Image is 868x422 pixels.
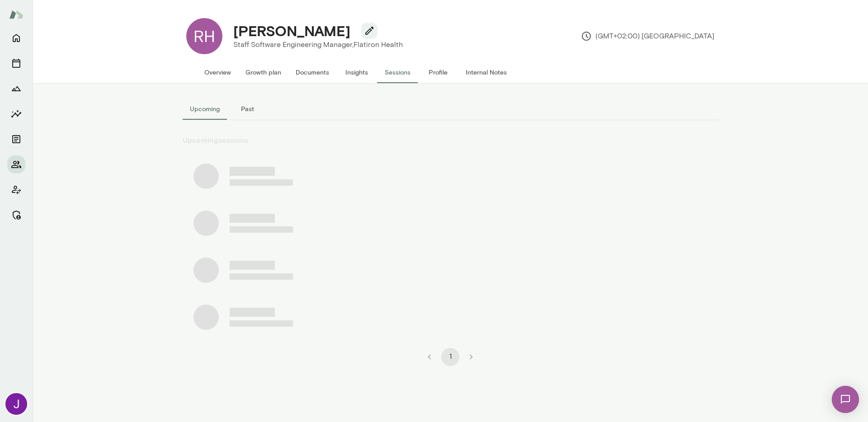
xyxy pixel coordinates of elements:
[227,98,268,120] button: Past
[418,61,458,83] button: Profile
[7,54,25,72] button: Sessions
[441,348,459,366] button: page 1
[233,39,403,50] p: Staff Software Engineering Manager, Flatiron Health
[5,393,27,415] img: Jocelyn Grodin
[238,61,288,83] button: Growth plan
[288,61,336,83] button: Documents
[183,135,718,145] h6: Upcoming sessions
[183,341,718,366] div: pagination
[7,181,25,199] button: Client app
[233,22,350,39] h4: [PERSON_NAME]
[7,105,25,123] button: Insights
[7,130,25,148] button: Documents
[7,80,25,98] button: Growth Plan
[183,98,718,120] div: basic tabs example
[377,61,418,83] button: Sessions
[197,61,238,83] button: Overview
[419,348,481,366] nav: pagination navigation
[186,18,222,54] div: RH
[183,98,227,120] button: Upcoming
[7,206,25,224] button: Manage
[458,61,514,83] button: Internal Notes
[7,155,25,173] button: Members
[9,6,24,23] img: Mento
[7,29,25,47] button: Home
[581,31,714,42] p: (GMT+02:00) [GEOGRAPHIC_DATA]
[336,61,377,83] button: Insights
